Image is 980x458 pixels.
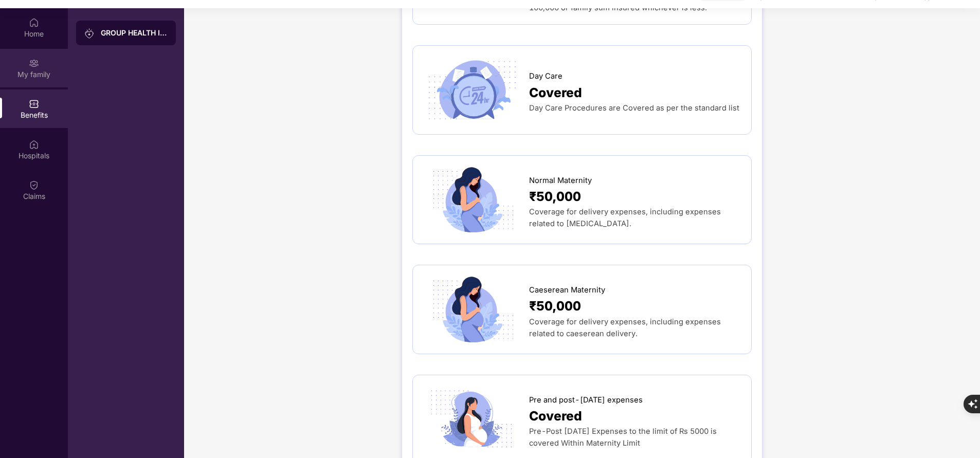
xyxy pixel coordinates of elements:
span: Covered [529,406,582,426]
img: svg+xml;base64,PHN2ZyBpZD0iSG9zcGl0YWxzIiB4bWxucz0iaHR0cDovL3d3dy53My5vcmcvMjAwMC9zdmciIHdpZHRoPS... [29,139,39,150]
img: icon [423,166,520,234]
span: Covered [529,83,582,103]
span: Day Care [529,70,562,82]
img: svg+xml;base64,PHN2ZyBpZD0iSG9tZSIgeG1sbnM9Imh0dHA6Ly93d3cudzMub3JnLzIwMDAvc3ZnIiB3aWR0aD0iMjAiIG... [29,17,39,28]
img: icon [423,386,520,453]
span: ₹50,000 [529,187,581,207]
span: Day Care Procedures are Covered as per the standard list [529,103,739,113]
span: Pre-Post [DATE] Expenses to the limit of Rs 5000 is covered Within Maternity Limit [529,427,717,448]
span: Pre and post-[DATE] expenses [529,394,643,406]
img: svg+xml;base64,PHN2ZyBpZD0iQmVuZWZpdHMiIHhtbG5zPSJodHRwOi8vd3d3LnczLm9yZy8yMDAwL3N2ZyIgd2lkdGg9Ij... [29,99,39,109]
span: Normal Maternity [529,175,592,187]
img: svg+xml;base64,PHN2ZyB3aWR0aD0iMjAiIGhlaWdodD0iMjAiIHZpZXdCb3g9IjAgMCAyMCAyMCIgZmlsbD0ibm9uZSIgeG... [84,28,95,39]
img: svg+xml;base64,PHN2ZyB3aWR0aD0iMjAiIGhlaWdodD0iMjAiIHZpZXdCb3g9IjAgMCAyMCAyMCIgZmlsbD0ibm9uZSIgeG... [29,58,39,68]
span: ₹50,000 [529,296,581,316]
img: svg+xml;base64,PHN2ZyBpZD0iQ2xhaW0iIHhtbG5zPSJodHRwOi8vd3d3LnczLm9yZy8yMDAwL3N2ZyIgd2lkdGg9IjIwIi... [29,180,39,190]
span: Coverage for delivery expenses, including expenses related to [MEDICAL_DATA]. [529,207,721,228]
div: GROUP HEALTH INSURANCE [101,28,168,38]
span: Coverage for delivery expenses, including expenses related to caeserean delivery. [529,317,721,338]
img: icon [423,56,520,124]
span: Caeserean Maternity [529,284,605,296]
img: icon [423,276,520,343]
